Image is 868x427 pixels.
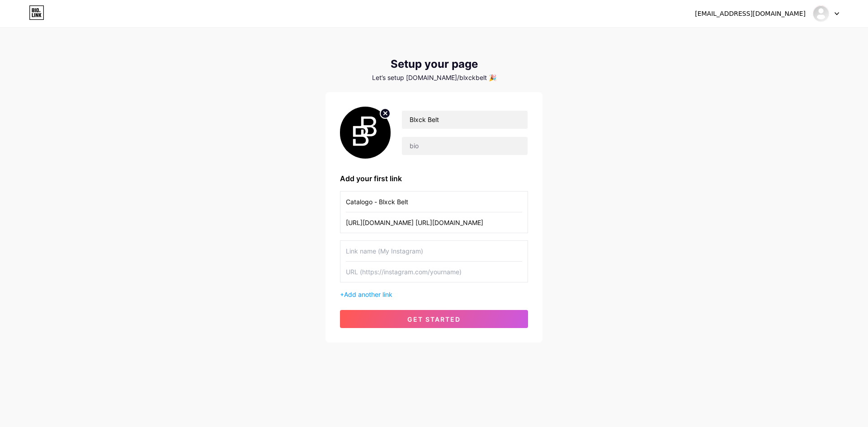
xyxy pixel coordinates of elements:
span: Add another link [344,291,392,298]
div: [EMAIL_ADDRESS][DOMAIN_NAME] [695,9,806,19]
img: profile pic [340,107,391,159]
input: URL (https://instagram.com/yourname) [346,262,522,282]
div: Setup your page [325,58,542,70]
div: + [340,290,528,299]
input: Link name (My Instagram) [346,241,522,261]
input: URL (https://instagram.com/yourname) [346,212,522,233]
div: Add your first link [340,173,528,184]
input: Your name [402,111,528,129]
img: blxckbelt [812,5,830,22]
button: get started [340,310,528,328]
span: get started [407,315,461,323]
input: bio [402,137,528,155]
input: Link name (My Instagram) [346,192,522,212]
div: Let’s setup [DOMAIN_NAME]/blxckbelt 🎉 [325,74,542,81]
